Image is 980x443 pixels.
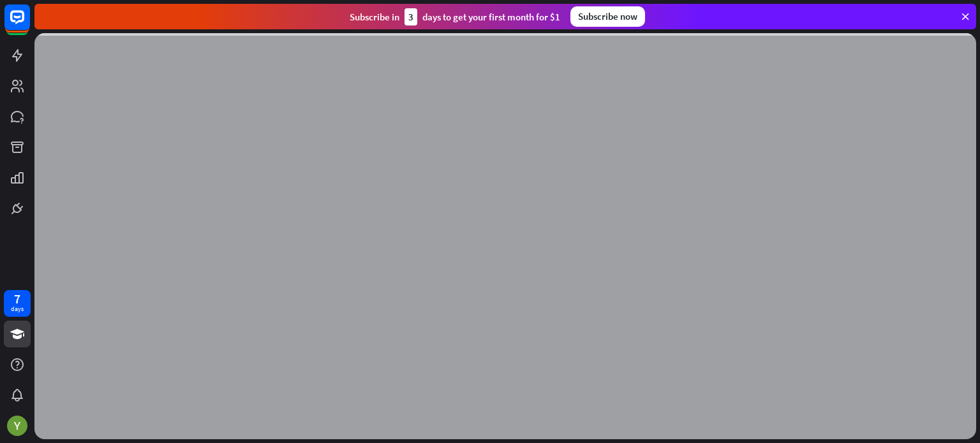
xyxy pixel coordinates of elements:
div: Subscribe in days to get your first month for $1 [350,8,560,25]
div: Subscribe now [570,6,645,27]
div: 7 [14,293,20,305]
div: 3 [405,8,417,25]
div: days [11,305,24,314]
a: 7 days [4,290,31,317]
